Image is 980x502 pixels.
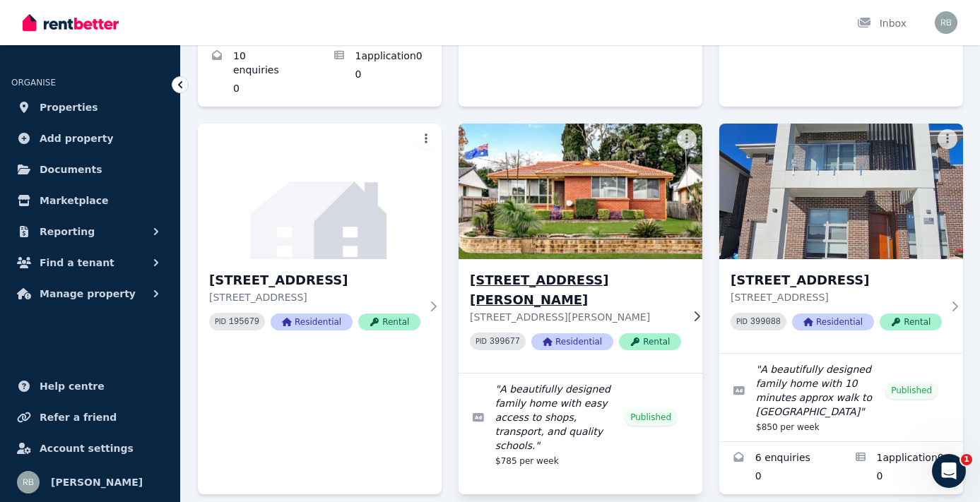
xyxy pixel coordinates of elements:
span: Manage property [40,285,136,302]
img: 136 Parkway Dr, Marsden Park [719,124,963,259]
a: Refer a friend [11,403,169,431]
img: 35 Tomah Crescent, The Ponds [198,124,442,259]
a: Edit listing: A beautifully designed family home with easy access to shops, transport, and qualit... [459,373,702,475]
a: Add property [11,124,169,153]
span: Residential [271,313,353,330]
span: [PERSON_NAME] [51,474,143,491]
span: Help centre [40,378,105,395]
img: RentBetter [23,12,119,33]
a: 49 Ursula St, Cootamundra[STREET_ADDRESS][PERSON_NAME][STREET_ADDRESS][PERSON_NAME]PID 399677Resi... [459,124,702,373]
span: ORGANISE [11,78,56,88]
img: Raj Bala [17,471,40,494]
a: 35 Tomah Crescent, The Ponds[STREET_ADDRESS][STREET_ADDRESS]PID 195679ResidentialRental [198,124,442,353]
span: Residential [531,333,613,350]
a: Account settings [11,434,169,462]
h3: [STREET_ADDRESS] [731,270,942,290]
a: Marketplace [11,186,169,215]
small: PID [476,337,487,345]
span: Refer a friend [40,409,117,426]
span: Properties [40,99,98,116]
code: 399677 [490,337,520,347]
small: PID [215,318,226,325]
span: Rental [358,313,420,330]
a: Help centre [11,372,169,400]
img: Raj Bala [935,11,957,34]
div: Inbox [857,16,907,30]
img: 49 Ursula St, Cootamundra [452,120,708,263]
span: Account settings [40,440,134,457]
code: 195679 [229,317,259,327]
button: Reporting [11,217,169,246]
button: Find a tenant [11,249,169,277]
a: Enquiries for 20 Burcham St, Marsden Park [198,40,320,107]
span: Marketplace [40,192,108,209]
a: 136 Parkway Dr, Marsden Park[STREET_ADDRESS][STREET_ADDRESS]PID 399088ResidentialRental [719,124,963,353]
a: Edit listing: A beautifully designed family home with 10 minutes approx walk to Northbourne Publi... [719,354,963,441]
p: [STREET_ADDRESS] [209,290,420,304]
span: Reporting [40,223,95,240]
span: 1 [961,454,972,465]
button: More options [416,129,436,149]
a: Applications for 20 Burcham St, Marsden Park [320,40,442,107]
span: Residential [792,313,874,330]
a: Applications for 136 Parkway Dr, Marsden Park [842,442,964,494]
span: Documents [40,161,102,178]
span: Add property [40,130,114,147]
a: Properties [11,93,169,121]
span: Rental [619,333,681,350]
p: [STREET_ADDRESS][PERSON_NAME] [470,310,681,324]
span: Find a tenant [40,254,114,271]
p: [STREET_ADDRESS] [731,290,942,304]
a: Documents [11,155,169,184]
span: Rental [880,313,942,330]
h3: [STREET_ADDRESS][PERSON_NAME] [470,270,681,310]
button: More options [938,129,957,149]
a: Enquiries for 136 Parkway Dr, Marsden Park [719,442,842,494]
button: Manage property [11,280,169,308]
h3: [STREET_ADDRESS] [209,270,420,290]
iframe: Intercom live chat [932,454,966,488]
button: More options [677,129,697,149]
small: PID [736,318,748,325]
code: 399088 [750,317,781,327]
